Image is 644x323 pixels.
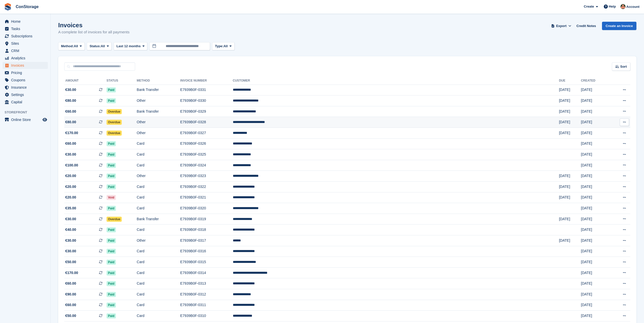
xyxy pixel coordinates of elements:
[3,18,48,25] a: menu
[11,25,41,32] span: Tasks
[107,131,122,136] span: Overdue
[11,84,41,91] span: Insurance
[137,203,180,214] td: Card
[42,117,48,123] a: Preview store
[65,281,76,286] span: €60.00
[180,77,233,85] th: Invoice Number
[11,69,41,76] span: Pricing
[137,106,180,117] td: Bank Transfer
[65,206,76,211] span: €35.00
[233,77,559,85] th: Customer
[90,44,101,49] span: Status:
[180,117,233,128] td: E7939B0F-0328
[137,171,180,182] td: Other
[65,292,76,297] span: €90.00
[65,141,76,146] span: €60.00
[602,22,636,30] a: Create an Invoice
[65,87,76,92] span: €30.00
[581,106,610,117] td: [DATE]
[559,182,581,192] td: [DATE]
[581,300,610,311] td: [DATE]
[180,160,233,171] td: E7939B0F-0324
[58,29,130,35] p: A complete list of invoices for all payments
[581,171,610,182] td: [DATE]
[11,116,41,123] span: Online Store
[107,206,116,211] span: Paid
[107,109,122,114] span: Overdue
[3,40,48,47] a: menu
[559,117,581,128] td: [DATE]
[107,227,116,232] span: Paid
[137,138,180,149] td: Card
[137,300,180,311] td: Card
[11,47,41,54] span: CRM
[180,128,233,139] td: E7939B0F-0327
[107,152,116,157] span: Paid
[65,238,76,243] span: €30.00
[581,77,610,85] th: Created
[137,128,180,139] td: Other
[180,267,233,278] td: E7939B0F-0314
[137,267,180,278] td: Card
[559,77,581,85] th: Due
[581,235,610,246] td: [DATE]
[180,214,233,225] td: E7939B0F-0319
[180,95,233,106] td: E7939B0F-0330
[581,160,610,171] td: [DATE]
[180,289,233,300] td: E7939B0F-0312
[11,98,41,106] span: Capital
[58,42,85,51] button: Method: All
[137,149,180,160] td: Card
[107,303,116,308] span: Paid
[61,44,74,49] span: Method:
[116,44,140,49] span: Last 12 months
[180,192,233,203] td: E7939B0F-0321
[3,98,48,106] a: menu
[65,302,76,308] span: €60.00
[581,149,610,160] td: [DATE]
[107,249,116,254] span: Paid
[58,22,130,29] h1: Invoices
[65,109,76,114] span: €60.00
[212,42,234,51] button: Type: All
[559,128,581,139] td: [DATE]
[137,214,180,225] td: Bank Transfer
[559,106,581,117] td: [DATE]
[14,3,41,11] a: ConStorage
[559,171,581,182] td: [DATE]
[223,44,228,49] span: All
[180,171,233,182] td: E7939B0F-0323
[581,225,610,235] td: [DATE]
[137,160,180,171] td: Card
[87,42,112,51] button: Status: All
[581,192,610,203] td: [DATE]
[137,278,180,289] td: Card
[137,289,180,300] td: Card
[620,4,626,9] img: Rena Aslanova
[559,192,581,203] td: [DATE]
[180,300,233,311] td: E7939B0F-0311
[107,184,116,189] span: Paid
[556,23,567,29] span: Export
[559,214,581,225] td: [DATE]
[3,55,48,62] a: menu
[137,95,180,106] td: Other
[137,257,180,268] td: Card
[180,149,233,160] td: E7939B0F-0325
[581,267,610,278] td: [DATE]
[107,281,116,286] span: Paid
[11,40,41,47] span: Sites
[609,4,616,9] span: Help
[559,85,581,95] td: [DATE]
[11,18,41,25] span: Home
[581,117,610,128] td: [DATE]
[65,130,78,136] span: €170.00
[74,44,78,49] span: All
[559,235,581,246] td: [DATE]
[65,173,76,179] span: €20.00
[65,216,76,222] span: €30.00
[3,69,48,76] a: menu
[107,163,116,168] span: Paid
[107,120,122,125] span: Overdue
[107,173,116,179] span: Paid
